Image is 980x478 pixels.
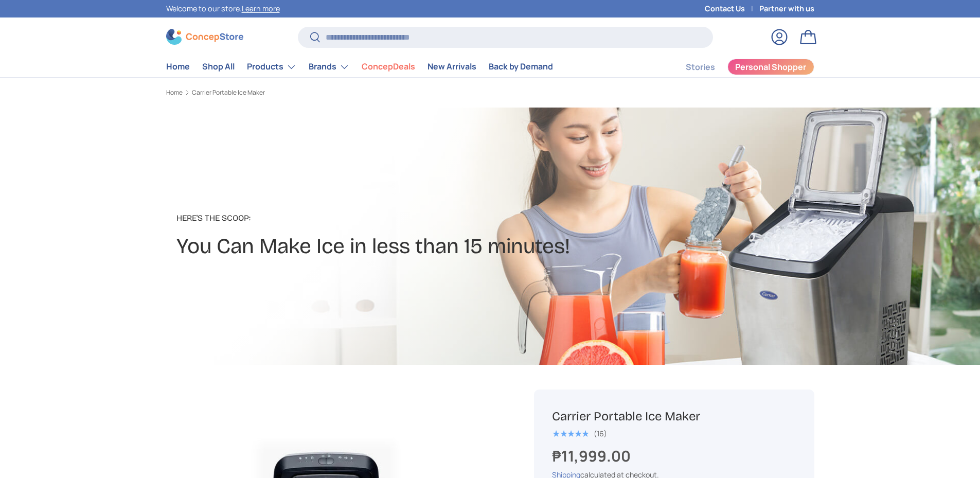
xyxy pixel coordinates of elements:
a: Products [247,57,296,77]
nav: Breadcrumbs [166,88,510,97]
a: 5.0 out of 5.0 stars (16) [552,427,607,438]
a: Back by Demand [489,57,553,77]
a: ConcepDeals [362,57,415,77]
a: Home [166,57,190,77]
h1: Carrier Portable Ice Maker [552,409,796,424]
a: Stories [686,57,715,77]
a: Personal Shopper [727,59,814,75]
img: ConcepStore [166,29,243,45]
span: Personal Shopper [735,63,806,71]
div: (16) [594,430,607,437]
a: Home [166,90,183,96]
a: Learn more [242,4,280,13]
p: Here's the Scoop: [176,212,570,224]
a: Contact Us [705,3,759,14]
summary: Brands [302,57,355,77]
nav: Secondary [661,57,814,77]
summary: Products [241,57,302,77]
a: Brands [309,57,349,77]
strong: ₱11,999.00 [552,446,633,466]
a: New Arrivals [427,57,476,77]
a: Partner with us [759,3,814,14]
a: Shop All [202,57,235,77]
h2: You Can Make Ice in less than 15 minutes! [176,233,570,260]
span: ★★★★★ [552,429,589,439]
p: Welcome to our store. [166,3,280,14]
nav: Primary [166,57,553,77]
div: 5.0 out of 5.0 stars [552,429,589,438]
a: Carrier Portable Ice Maker [192,90,265,96]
